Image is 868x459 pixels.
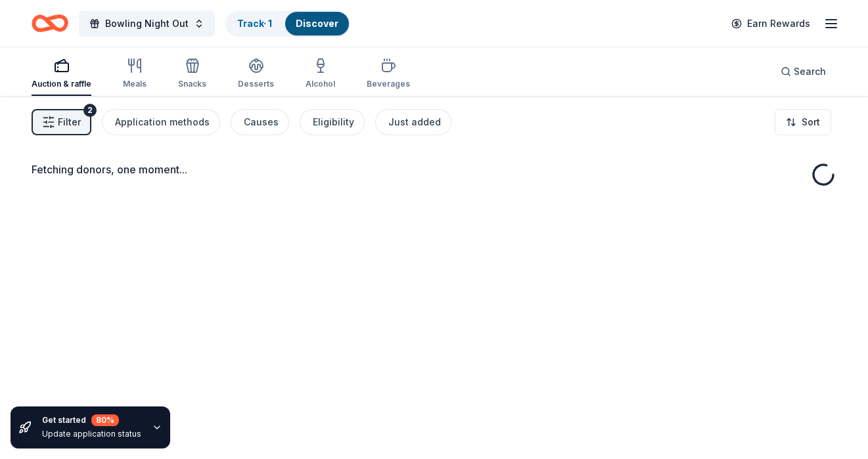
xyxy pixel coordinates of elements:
[42,429,141,439] div: Update application status
[775,109,831,135] button: Sort
[237,18,272,29] a: Track· 1
[296,18,338,29] a: Discover
[102,109,220,135] button: Application methods
[231,109,289,135] button: Causes
[42,414,141,426] div: Get started
[375,109,451,135] button: Just added
[306,53,335,96] button: Alcohol
[300,109,365,135] button: Eligibility
[83,104,97,117] div: 2
[32,162,836,177] div: Fetching donors, one moment...
[723,12,818,35] a: Earn Rewards
[306,79,335,89] div: Alcohol
[367,79,410,89] div: Beverages
[32,109,91,135] button: Filter2
[238,53,274,96] button: Desserts
[367,53,410,96] button: Beverages
[32,8,68,39] a: Home
[238,79,274,89] div: Desserts
[58,114,81,130] span: Filter
[105,16,189,32] span: Bowling Night Out
[115,114,210,130] div: Application methods
[123,53,147,96] button: Meals
[802,114,820,130] span: Sort
[388,114,441,130] div: Just added
[244,114,279,130] div: Causes
[32,79,91,89] div: Auction & raffle
[313,114,354,130] div: Eligibility
[178,53,206,96] button: Snacks
[770,58,836,85] button: Search
[178,79,206,89] div: Snacks
[32,53,91,96] button: Auction & raffle
[123,79,147,89] div: Meals
[225,11,350,37] button: Track· 1Discover
[79,11,215,37] button: Bowling Night Out
[794,64,826,79] span: Search
[91,414,119,426] div: 80 %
